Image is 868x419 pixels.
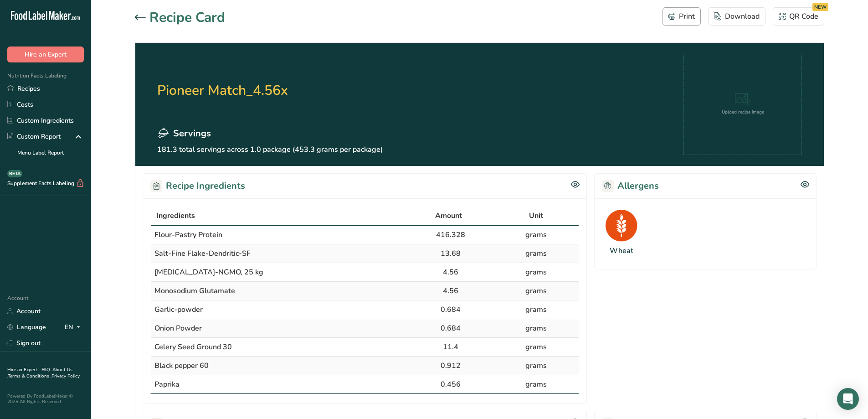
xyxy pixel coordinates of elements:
a: About Us . [7,367,72,379]
td: grams [493,375,579,393]
td: 4.56 [408,263,493,282]
td: 0.456 [408,375,493,393]
button: Hire an Expert [7,47,84,62]
td: grams [493,226,579,244]
span: Servings [173,127,211,140]
td: 0.684 [408,300,493,319]
div: Powered By FoodLabelMaker © 2025 All Rights Reserved [7,393,84,404]
h2: Recipe Ingredients [150,179,245,193]
div: NEW [812,3,828,11]
div: Custom Report [7,132,61,141]
a: Privacy Policy [51,373,80,379]
h1: Recipe Card [149,7,225,28]
a: Language [7,319,46,335]
h2: Pioneer Match_4.56x [157,54,383,127]
div: QR Code [779,11,818,22]
a: FAQ . [41,367,52,373]
td: grams [493,338,579,357]
td: grams [493,319,579,338]
button: Download [708,7,765,26]
h2: Allergens [602,179,659,193]
div: EN [65,322,84,333]
span: [MEDICAL_DATA]-NGMO, 25 kg [154,267,263,277]
span: Amount [435,210,462,221]
div: Print [668,11,695,22]
span: Garlic-powder [154,305,203,315]
td: 0.912 [408,357,493,375]
a: Terms & Conditions . [8,373,51,379]
div: Download [714,11,760,22]
td: grams [493,263,579,282]
td: 4.56 [408,282,493,300]
a: Hire an Expert . [7,367,40,373]
div: BETA [7,170,22,177]
span: Celery Seed Ground 30 [154,342,232,352]
td: grams [493,300,579,319]
span: Onion Powder [154,323,202,333]
span: Ingredients [156,210,195,221]
td: 416.328 [408,226,493,244]
img: Wheat [606,210,637,242]
span: Flour-Pastry Protein [154,230,222,240]
button: QR Code NEW [773,7,824,26]
td: grams [493,357,579,375]
td: grams [493,244,579,263]
button: Print [663,7,701,26]
td: 13.68 [408,244,493,263]
span: Unit [529,210,543,221]
td: grams [493,282,579,300]
span: Salt-Fine Flake-Dendritic-SF [154,248,251,259]
td: 0.684 [408,319,493,338]
td: 11.4 [408,338,493,357]
span: Black pepper 60 [154,361,209,371]
div: Upload recipe image [722,109,764,116]
span: Monosodium Glutamate [154,286,235,296]
div: Wheat [610,245,633,256]
p: 181.3 total servings across 1.0 package (453.3 grams per package) [157,144,383,155]
div: Open Intercom Messenger [837,388,859,410]
span: Paprika [154,379,180,389]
